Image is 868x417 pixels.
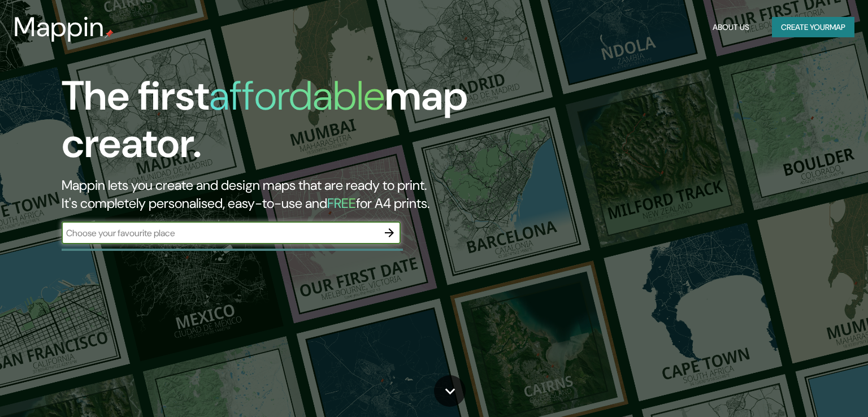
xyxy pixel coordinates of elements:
button: About Us [708,17,754,38]
button: Create yourmap [772,17,854,38]
h3: Mappin [14,11,105,43]
input: Choose your favourite place [62,227,378,240]
h5: FREE [327,194,356,212]
h1: affordable [209,69,385,122]
h2: Mappin lets you create and design maps that are ready to print. It's completely personalised, eas... [62,176,496,212]
h1: The first map creator. [62,72,496,176]
img: mappin-pin [105,29,114,38]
